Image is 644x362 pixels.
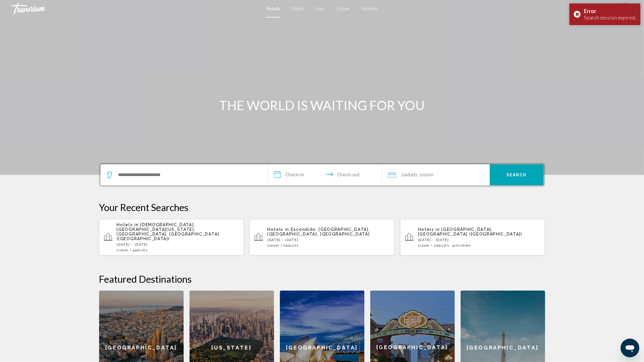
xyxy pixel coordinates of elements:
span: Adults [436,243,449,247]
span: Room [119,248,129,252]
span: 2 [283,243,299,247]
a: Cars [316,6,324,11]
div: Search widget [101,164,544,185]
span: [GEOGRAPHIC_DATA], [GEOGRAPHIC_DATA] ([GEOGRAPHIC_DATA]) [418,227,522,236]
span: 1 [117,248,129,252]
button: Check in and out dates [268,164,382,185]
p: [DATE] - [DATE] [418,238,541,242]
span: Hotels in [418,227,440,232]
span: [DEMOGRAPHIC_DATA], [GEOGRAPHIC_DATA][US_STATE], [GEOGRAPHIC_DATA], [GEOGRAPHIC_DATA] ([GEOGRAPHI... [117,222,219,241]
span: 2 [402,171,418,179]
span: Hotels in [267,227,289,232]
span: 2 [434,243,449,247]
span: Hotels in [117,222,139,227]
button: User Menu [617,3,632,15]
a: Hotels [266,6,280,11]
h2: Featured Destinations [99,273,545,285]
span: Adults [404,172,418,178]
span: 1 [418,243,430,247]
span: Children [454,243,471,247]
span: Room [269,243,279,247]
span: 1 [267,243,279,247]
button: Hotels in [DEMOGRAPHIC_DATA], [GEOGRAPHIC_DATA][US_STATE], [GEOGRAPHIC_DATA], [GEOGRAPHIC_DATA] (... [99,219,244,256]
span: Adults [286,243,299,247]
div: Error [584,8,636,14]
a: Cruises [336,6,350,11]
a: Activities [362,6,378,11]
span: Room [420,243,430,247]
h1: THE WORLD IS WAITING FOR YOU [213,98,431,113]
p: [DATE] - [DATE] [267,238,390,242]
a: Flights [292,6,304,11]
p: Your Recent Searches [99,201,545,213]
span: Room [422,172,434,178]
span: , 1 [418,171,434,179]
iframe: Button to launch messaging window [621,339,639,357]
button: Travelers: 2 adults, 0 children [382,164,490,185]
a: Travorium [12,3,260,15]
p: [DATE] - [DATE] [117,242,239,247]
button: Hotels in Escondido, [GEOGRAPHIC_DATA], [GEOGRAPHIC_DATA], [GEOGRAPHIC_DATA][DATE] - [DATE]1Room2... [250,219,394,256]
span: Escondido, [GEOGRAPHIC_DATA], [GEOGRAPHIC_DATA], [GEOGRAPHIC_DATA] [267,227,370,236]
span: Adults [135,248,148,252]
span: Search [506,173,527,178]
span: , 3 [449,243,471,247]
div: Search session expired. [584,14,636,21]
button: Search [490,164,544,185]
span: 4 [133,248,148,252]
button: Hotels in [GEOGRAPHIC_DATA], [GEOGRAPHIC_DATA] ([GEOGRAPHIC_DATA])[DATE] - [DATE]1Room2Adults, 3C... [400,219,545,256]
